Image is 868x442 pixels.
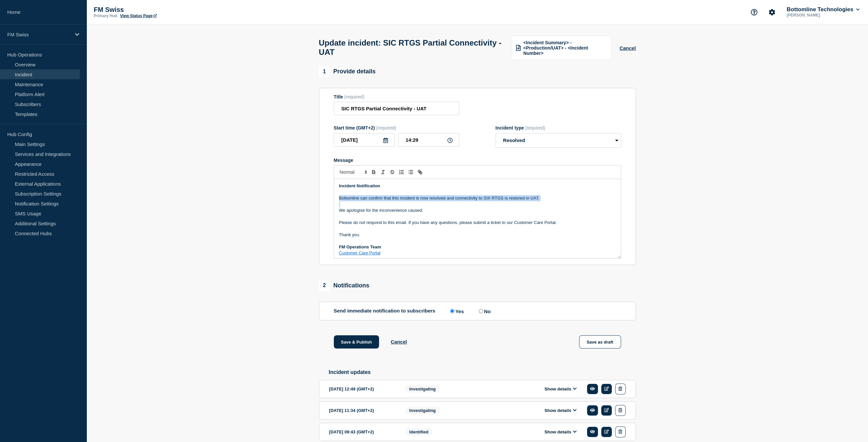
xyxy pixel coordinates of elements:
p: We apologise for the inconvenience caused. [339,207,616,213]
span: Identified [405,428,433,436]
button: Cancel [391,339,407,345]
p: FM Swiss [94,6,226,14]
button: Toggle italic text [378,168,388,176]
img: template icon [516,45,521,51]
button: Toggle strikethrough text [388,168,397,176]
div: [DATE] 12:49 (GMT+2) [329,384,395,394]
h1: Update incident: SIC RTGS Partial Connectivity - UAT [319,38,504,57]
p: FM Swiss [7,32,71,37]
div: Incident type [496,125,621,130]
select: Incident type [496,133,621,148]
button: Save & Publish [334,335,379,349]
span: Font size [337,168,369,176]
input: No [479,309,483,313]
div: [DATE] 11:34 (GMT+2) [329,405,395,416]
span: Investigating [405,385,440,393]
div: Message [334,158,621,163]
button: Toggle bold text [369,168,378,176]
input: YYYY-MM-DD [334,133,395,147]
span: (required) [344,94,365,99]
p: Send immediate notification to subscribers [334,308,435,314]
button: Show details [542,386,579,392]
span: 1 [319,66,330,77]
div: Start time (GMT+2) [334,125,459,130]
div: [DATE] 09:43 (GMT+2) [329,426,395,437]
span: Investigating [405,407,440,414]
input: Yes [450,309,454,313]
strong: Incident Notification [339,183,380,188]
a: View Status Page [120,14,156,18]
p: [PERSON_NAME] [785,13,854,18]
strong: FM Operations Team [339,244,381,249]
span: (required) [525,125,545,130]
h2: Incident updates [329,369,636,375]
label: No [477,308,491,314]
span: 2 [319,280,330,291]
p: Please do not respond to this email. If you have any questions, please submit a ticket to our Cus... [339,220,616,226]
button: Toggle link [415,168,425,176]
button: Support [747,5,761,19]
button: Cancel [619,45,636,51]
div: Send immediate notification to subscribers [334,308,621,314]
button: Show details [542,408,579,413]
div: Notifications [319,280,369,291]
input: Title [334,102,459,115]
div: Message [334,179,621,258]
label: Yes [448,308,464,314]
button: Toggle bulleted list [406,168,415,176]
p: Primary Hub [94,14,117,18]
a: Customer Care Portal [339,250,381,255]
div: Provide details [319,66,376,77]
button: Account settings [765,5,779,19]
p: Bottomline can confirm that this incident is now resolved and connectivity to SIX RTGS is restore... [339,195,616,201]
input: HH:MM [398,133,459,147]
span: (required) [376,125,396,130]
p: Thank you. [339,232,616,238]
button: Save as draft [579,335,621,349]
button: Show details [542,429,579,435]
button: Toggle ordered list [397,168,406,176]
div: Title [334,94,459,99]
span: <Incident Summary> - <Production/UAT> - <Incident Number> [523,40,607,56]
button: Bottomline Technologies [785,6,861,13]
